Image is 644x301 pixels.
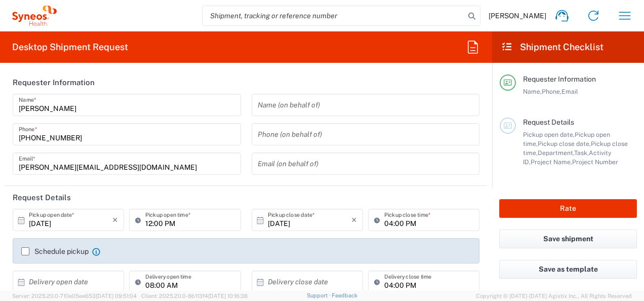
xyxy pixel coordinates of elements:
[538,149,574,157] span: Department,
[307,292,332,298] a: Support
[499,230,637,248] button: Save shipment
[112,212,118,228] i: ×
[531,158,572,166] span: Project Name,
[332,292,357,298] a: Feedback
[21,247,89,255] label: Schedule pickup
[572,158,618,166] span: Project Number
[208,293,248,299] span: [DATE] 10:16:38
[538,140,591,147] span: Pickup close date,
[13,78,95,88] h2: Requester Information
[351,212,357,228] i: ×
[542,88,561,95] span: Phone,
[523,118,574,126] span: Request Details
[489,11,546,20] span: [PERSON_NAME]
[574,149,589,157] span: Task,
[523,75,596,83] span: Requester Information
[499,199,637,218] button: Rate
[12,293,137,299] span: Server: 2025.20.0-710e05ee653
[141,293,248,299] span: Client: 2025.20.0-8b113f4
[96,293,137,299] span: [DATE] 09:51:04
[499,260,637,279] button: Save as template
[12,41,128,53] h2: Desktop Shipment Request
[523,131,575,138] span: Pickup open date,
[501,41,603,53] h2: Shipment Checklist
[476,291,632,300] span: Copyright © [DATE]-[DATE] Agistix Inc., All Rights Reserved
[203,6,465,25] input: Shipment, tracking or reference number
[13,193,71,203] h2: Request Details
[523,88,542,95] span: Name,
[561,88,578,95] span: Email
